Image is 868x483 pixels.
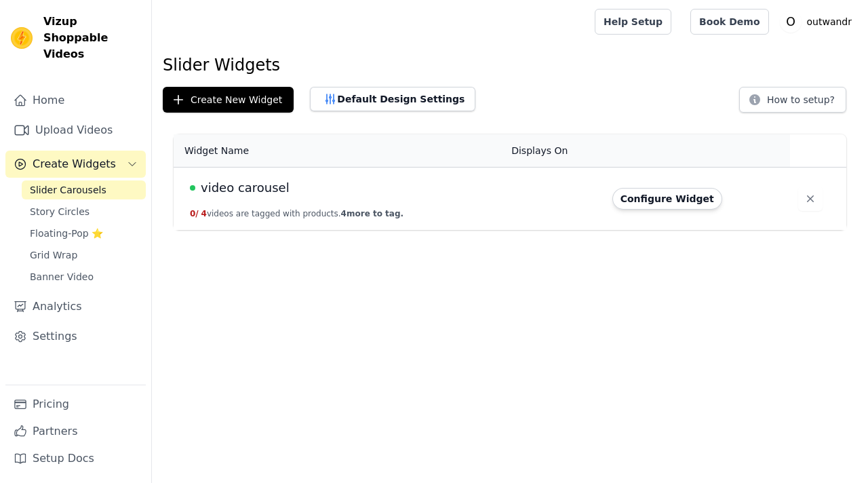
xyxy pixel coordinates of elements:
[11,27,33,49] img: Vizup
[22,246,146,265] a: Grid Wrap
[5,87,146,114] a: Home
[5,391,146,418] a: Pricing
[201,178,290,197] span: video carousel
[612,188,722,210] button: Configure Widget
[190,208,403,219] button: 0/ 4videos are tagged with products.4more to tag.
[5,293,146,320] a: Analytics
[30,205,90,218] span: Story Circles
[30,248,77,262] span: Grid Wrap
[310,87,475,111] button: Default Design Settings
[798,187,823,211] button: Delete widget
[22,224,146,243] a: Floating-Pop ⭐
[22,180,146,199] a: Slider Carousels
[5,117,146,144] a: Upload Videos
[780,9,857,34] button: O outwandr
[190,185,195,191] span: Live Published
[30,183,106,197] span: Slider Carousels
[22,202,146,221] a: Story Circles
[5,445,146,472] a: Setup Docs
[33,156,116,172] span: Create Widgets
[163,54,857,76] h1: Slider Widgets
[30,270,94,284] span: Banner Video
[22,267,146,286] a: Banner Video
[201,209,207,218] span: 4
[5,323,146,350] a: Settings
[786,15,795,28] text: O
[341,209,403,218] span: 4 more to tag.
[163,87,294,113] button: Create New Widget
[5,151,146,178] button: Create Widgets
[690,9,768,35] a: Book Demo
[739,96,846,109] a: How to setup?
[802,9,857,34] p: outwandr
[739,87,846,113] button: How to setup?
[190,209,199,218] span: 0 /
[174,134,503,168] th: Widget Name
[5,418,146,445] a: Partners
[595,9,671,35] a: Help Setup
[43,14,140,62] span: Vizup Shoppable Videos
[503,134,604,168] th: Displays On
[30,227,103,240] span: Floating-Pop ⭐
